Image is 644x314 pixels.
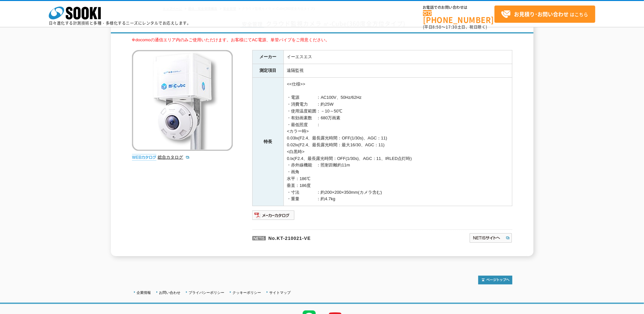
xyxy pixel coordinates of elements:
[158,155,190,160] a: 総合カタログ
[494,6,595,23] a: お見積り･お問い合わせはこちら
[469,233,512,243] img: NETISサイトへ
[252,77,283,206] th: 特長
[189,291,225,294] a: プライバシーポリシー
[132,50,233,151] img: クラウド監視カメラ ㎥-Cube(360度全方位タイプ)
[446,24,457,30] span: 17:30
[269,291,291,294] a: サイトマップ
[137,291,151,294] a: 企業情報
[252,210,295,220] img: メーカーカタログ
[423,10,494,23] a: [PHONE_NUMBER]
[501,9,588,19] span: はこちら
[283,50,512,64] td: イーエスエス
[252,50,283,64] th: メーカー
[252,214,295,219] a: メーカーカタログ
[478,276,512,284] img: トップページへ
[283,77,512,206] td: <<仕様>> ・電源 ：AC100V、50Hz/62Hz ・消費電力 ：約25W ・使用温度範囲：－10～50℃ ・有効画素数 ：680万画素 ・最低照度 ： <カラー時> 0.03lx(F2....
[132,37,330,42] span: ※docomoの通信エリア内のみご使用いただけます。お客様にてAC電源、単管パイプをご用意ください。
[132,154,156,161] img: webカタログ
[252,229,406,245] p: No.KT-210021-VE
[233,291,261,294] a: クッキーポリシー
[252,64,283,77] th: 測定項目
[514,10,569,18] strong: お見積り･お問い合わせ
[283,64,512,77] td: 遠隔監視
[49,21,191,25] p: 日々進化する計測技術と多種・多様化するニーズにレンタルでお応えします。
[433,24,442,30] span: 8:50
[423,6,494,9] span: お電話でのお問い合わせは
[159,291,181,294] a: お問い合わせ
[423,24,487,30] span: (平日 ～ 土日、祝日除く)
